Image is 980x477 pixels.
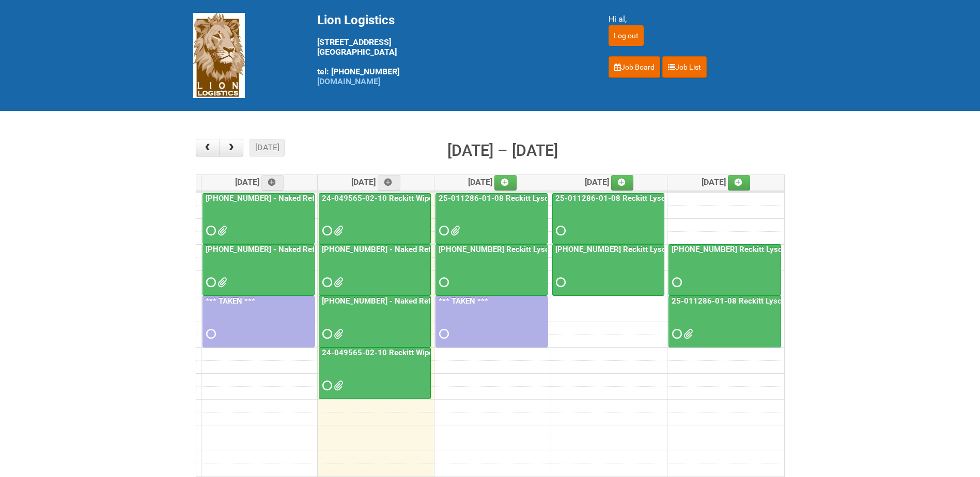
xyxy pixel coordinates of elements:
[447,139,558,163] h2: [DATE] – [DATE]
[320,348,554,357] a: 24-049565-02-10 Reckitt Wipes HUT Stages 1-3 - slot for photos
[261,175,284,190] a: Add an event
[206,227,213,234] span: Requested
[322,227,330,234] span: Requested
[668,296,781,347] a: 25-011286-01-08 Reckitt Lysol Laundry Scented
[206,330,213,338] span: Requested
[322,382,330,389] span: Requested
[670,296,845,306] a: 25-011286-01-08 Reckitt Lysol Laundry Scented
[319,347,431,399] a: 24-049565-02-10 Reckitt Wipes HUT Stages 1-3 - slot for photos
[320,245,509,254] a: [PHONE_NUMBER] - Naked Reformulation - Mailing 2
[334,330,341,338] span: GROUP 1003 (2).jpg GROUP 1003 (2) BACK.jpg GROUP 1003 (3).jpg GROUP 1003 (3) BACK.jpg
[468,177,517,187] span: [DATE]
[439,227,446,234] span: Requested
[728,175,751,190] a: Add an event
[553,245,771,254] a: [PHONE_NUMBER] Reckitt Lysol Wipes Stage 4 - labeling day
[553,194,808,203] a: 25-011286-01-08 Reckitt Lysol Laundry Scented - BLINDING (hold slot)
[437,194,691,203] a: 25-011286-01-08 Reckitt Lysol Laundry Scented - BLINDING (hold slot)
[206,279,213,286] span: Requested
[435,193,548,245] a: 25-011286-01-08 Reckitt Lysol Laundry Scented - BLINDING (hold slot)
[439,279,446,286] span: Requested
[556,279,563,286] span: Requested
[203,244,315,296] a: [PHONE_NUMBER] - Naked Reformulation Mailing 1 PHOTOS
[378,175,400,190] a: Add an event
[609,56,660,78] a: Job Board
[609,25,644,46] input: Log out
[250,139,285,156] button: [DATE]
[672,330,679,338] span: Requested
[437,245,655,254] a: [PHONE_NUMBER] Reckitt Lysol Wipes Stage 4 - labeling day
[351,177,400,187] span: [DATE]
[317,13,395,27] span: Lion Logistics
[609,13,787,25] div: Hi al,
[320,296,536,306] a: [PHONE_NUMBER] - Naked Reformulation Mailing 2 PHOTOS
[683,330,691,338] span: 25-011286-01 - MDN (3).xlsx 25-011286-01 - MDN (2).xlsx 25-011286-01-08 - JNF.DOC 25-011286-01 - ...
[322,279,330,286] span: Requested
[585,177,634,187] span: [DATE]
[556,227,563,234] span: Requested
[204,245,420,254] a: [PHONE_NUMBER] - Naked Reformulation Mailing 1 PHOTOS
[235,177,284,187] span: [DATE]
[319,296,431,347] a: [PHONE_NUMBER] - Naked Reformulation Mailing 2 PHOTOS
[193,50,245,60] a: Lion Logistics
[334,382,341,389] span: group 1002 (2) back.jpg group 1002 (2).jpg GROUP 1002 (3) BACK.jpg GROUP 1002 (3).jpg
[672,279,679,286] span: Requested
[334,227,341,234] span: 24-049565-02 Reckitt Wipes HUT Stages 1-3 - Lion addresses (sbm ybm) revised.xlsx 24-049565-02 Re...
[670,245,888,254] a: [PHONE_NUMBER] Reckitt Lysol Wipes Stage 4 - labeling day
[320,194,497,203] a: 24-049565-02-10 Reckitt Wipes HUT Stages 1-3
[317,76,380,86] a: [DOMAIN_NAME]
[319,193,431,245] a: 24-049565-02-10 Reckitt Wipes HUT Stages 1-3
[317,13,583,86] div: [STREET_ADDRESS] [GEOGRAPHIC_DATA] tel: [PHONE_NUMBER]
[552,193,664,245] a: 25-011286-01-08 Reckitt Lysol Laundry Scented - BLINDING (hold slot)
[435,244,548,296] a: [PHONE_NUMBER] Reckitt Lysol Wipes Stage 4 - labeling day
[450,227,458,234] span: LABEL RECONCILIATION FORM_25011286.docx 25-011286-01 - MOR - Blinding.xlsm
[217,279,225,286] span: GROUP 1003.jpg GROUP 1003 (2).jpg GROUP 1003 (3).jpg GROUP 1003 (4).jpg GROUP 1003 (5).jpg GROUP ...
[193,13,245,98] img: Lion Logistics
[494,175,517,190] a: Add an event
[319,244,431,296] a: [PHONE_NUMBER] - Naked Reformulation - Mailing 2
[611,175,634,190] a: Add an event
[322,330,330,338] span: Requested
[668,244,781,296] a: [PHONE_NUMBER] Reckitt Lysol Wipes Stage 4 - labeling day
[552,244,664,296] a: [PHONE_NUMBER] Reckitt Lysol Wipes Stage 4 - labeling day
[662,56,707,78] a: Job List
[702,177,751,187] span: [DATE]
[203,193,315,245] a: [PHONE_NUMBER] - Naked Reformulation Mailing 1
[217,227,225,234] span: Lion25-055556-01_LABELS_03Oct25.xlsx MOR - 25-055556-01.xlsm G147.png G258.png G369.png M147.png ...
[439,330,446,338] span: Requested
[334,279,341,286] span: LION_Mailing2_25-055556-01_LABELS_06Oct25_FIXED.xlsx MOR_M2.xlsm LION_Mailing2_25-055556-01_LABEL...
[204,194,388,203] a: [PHONE_NUMBER] - Naked Reformulation Mailing 1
